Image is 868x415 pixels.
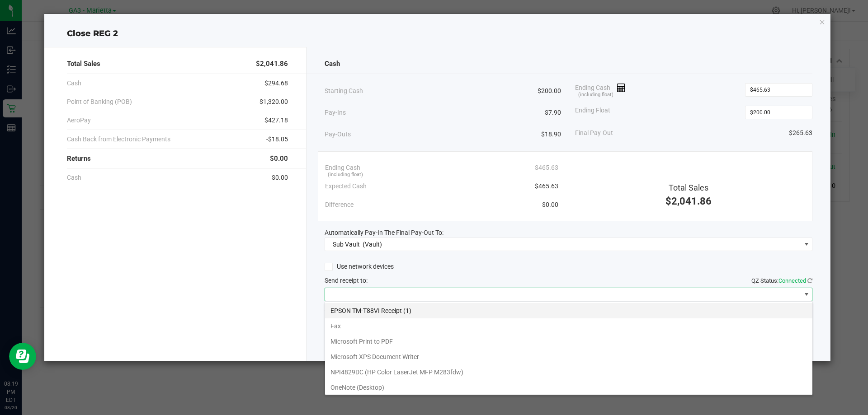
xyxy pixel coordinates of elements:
span: (including float) [328,171,363,179]
span: Starting Cash [325,86,363,96]
span: $18.90 [541,130,561,139]
span: Total Sales [67,59,100,69]
span: Cash Back from Electronic Payments [67,135,170,144]
span: $465.63 [535,163,558,173]
iframe: Resource center [9,343,36,370]
span: $7.90 [545,108,561,117]
li: NPI4829DC (HP Color LaserJet MFP M283fdw) [325,364,812,380]
span: Ending Cash [575,83,626,97]
li: Fax [325,318,812,334]
span: -$18.05 [266,135,288,144]
span: Cash [67,173,81,182]
span: Ending Float [575,106,610,119]
span: Point of Banking (POB) [67,97,132,107]
span: Automatically Pay-In The Final Pay-Out To: [325,229,443,236]
span: (including float) [578,91,613,99]
span: Connected [778,277,806,284]
span: $427.18 [264,116,288,125]
span: $465.63 [535,182,558,191]
li: Microsoft XPS Document Writer [325,349,812,364]
li: OneNote (Desktop) [325,380,812,395]
span: $265.63 [789,128,812,138]
span: $200.00 [538,86,561,96]
span: $0.00 [270,154,288,164]
span: Send receipt to: [325,277,368,284]
li: Microsoft Print to PDF [325,334,812,349]
span: $1,320.00 [259,97,288,107]
div: Returns [67,149,288,168]
span: Total Sales [669,183,708,192]
span: $2,041.86 [665,196,712,207]
span: $0.00 [542,200,558,210]
span: $294.68 [264,79,288,88]
span: $0.00 [272,173,288,182]
span: Difference [325,200,354,210]
span: QZ Status: [751,277,812,284]
label: Use network devices [325,262,394,271]
span: Cash [325,59,340,69]
span: (Vault) [363,241,382,248]
div: Close REG 2 [44,28,831,40]
span: AeroPay [67,116,91,125]
li: EPSON TM-T88VI Receipt (1) [325,303,812,318]
span: Pay-Outs [325,130,351,139]
span: Final Pay-Out [575,128,613,138]
span: Expected Cash [325,182,367,191]
span: Ending Cash [325,163,360,173]
span: Sub Vault [333,241,360,248]
span: Cash [67,79,81,88]
span: $2,041.86 [256,59,288,69]
span: Pay-Ins [325,108,346,117]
